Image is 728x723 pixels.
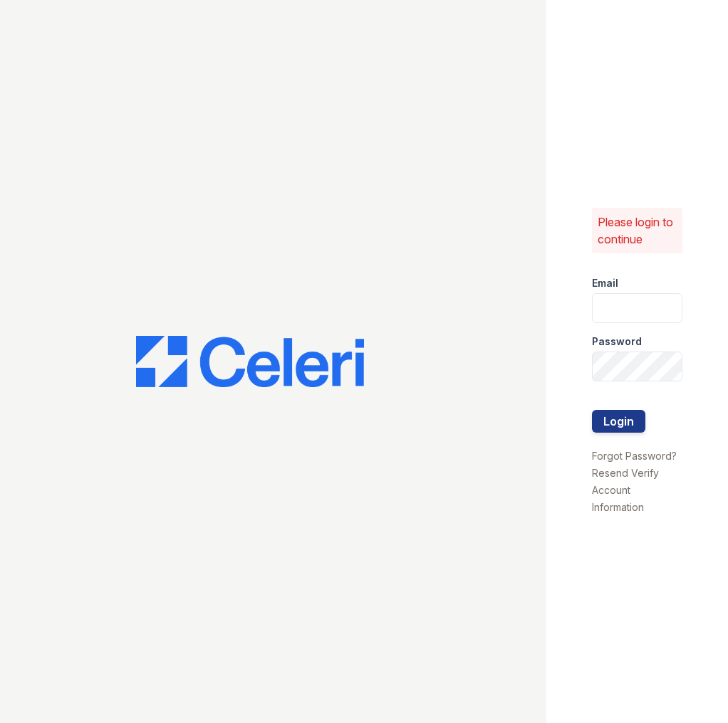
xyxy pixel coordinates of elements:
p: Please login to continue [598,213,677,248]
a: Forgot Password? [592,450,677,462]
img: CE_Logo_Blue-a8612792a0a2168367f1c8372b55b34899dd931a85d93a1a3d3e32e68fde9ad4.png [136,336,364,387]
button: Login [592,410,645,433]
a: Resend Verify Account Information [592,467,659,513]
label: Password [592,334,642,349]
label: Email [592,276,618,290]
